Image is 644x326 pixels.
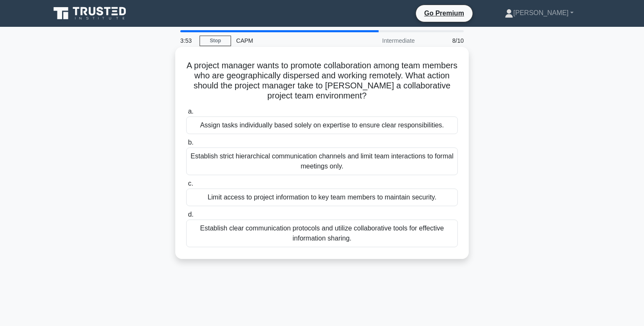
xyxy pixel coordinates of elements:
div: 8/10 [420,32,469,49]
span: a. [188,108,193,115]
a: [PERSON_NAME] [485,5,594,21]
span: b. [188,139,193,146]
div: Establish clear communication protocols and utilize collaborative tools for effective information... [186,220,458,247]
div: Limit access to project information to key team members to maintain security. [186,189,458,206]
a: Go Premium [419,8,469,18]
div: Intermediate [346,32,420,49]
a: Stop [200,36,231,46]
div: CAPM [231,32,346,49]
h5: A project manager wants to promote collaboration among team members who are geographically disper... [185,60,459,101]
div: Establish strict hierarchical communication channels and limit team interactions to formal meetin... [186,147,458,175]
div: Assign tasks individually based solely on expertise to ensure clear responsibilities. [186,116,458,134]
span: c. [188,180,193,187]
span: d. [188,211,193,218]
div: 3:53 [175,32,200,49]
